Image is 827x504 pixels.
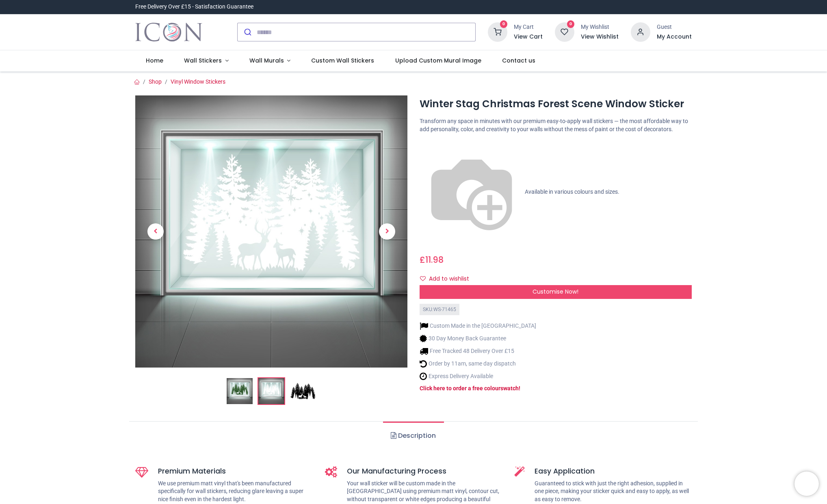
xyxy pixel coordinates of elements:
a: Previous [135,136,176,327]
a: Logo of Icon Wall Stickers [135,21,202,43]
iframe: Brevo live chat [795,472,819,496]
h5: Easy Application [535,466,692,476]
a: Wall Stickers [173,50,239,71]
span: Contact us [502,56,535,65]
span: Custom Wall Stickers [311,56,374,65]
a: Click here to order a free colour [420,385,500,392]
img: WS-71465-02 [135,95,407,368]
button: Add to wishlistAdd to wishlist [420,272,476,286]
span: Wall Murals [249,56,284,65]
p: We use premium matt vinyl that's been manufactured specifically for wall stickers, reducing glare... [158,480,313,504]
a: My Account [657,33,692,41]
span: Available in various colours and sizes. [525,188,619,195]
a: Shop [149,78,162,85]
div: Free Delivery Over £15 - Satisfaction Guarantee [135,3,253,11]
li: Free Tracked 48 Delivery Over £15 [420,347,536,355]
a: Description [383,422,444,450]
a: Vinyl Window Stickers [171,78,225,85]
i: Add to wishlist [420,276,426,281]
a: 0 [488,28,507,35]
sup: 0 [567,20,575,28]
button: Submit [238,23,257,41]
li: Order by 11am, same day dispatch [420,359,536,368]
span: Upload Custom Mural Image [395,56,481,65]
img: WS-71465-02 [258,378,284,404]
li: Custom Made in the [GEOGRAPHIC_DATA] [420,322,536,330]
img: color-wheel.png [420,140,524,244]
h5: Premium Materials [158,466,313,476]
span: Customise Now! [533,288,578,296]
a: View Cart [514,33,543,41]
span: 11.98 [425,254,444,266]
h5: Our Manufacturing Process [347,466,502,476]
p: Guaranteed to stick with just the right adhesion, supplied in one piece, making your sticker quic... [535,480,692,504]
img: Winter Stag Christmas Forest Scene Window Sticker [227,378,253,404]
div: My Cart [514,23,543,31]
span: £ [420,254,444,266]
img: WS-71465-03 [290,378,316,404]
div: Guest [657,23,692,31]
h1: Winter Stag Christmas Forest Scene Window Sticker [420,97,692,111]
sup: 0 [500,20,508,28]
img: Icon Wall Stickers [135,21,202,43]
a: Wall Murals [239,50,301,71]
a: 0 [555,28,574,35]
li: 30 Day Money Back Guarantee [420,334,536,343]
a: ! [519,385,520,392]
div: SKU: WS-71465 [420,304,459,316]
span: Home [146,56,163,65]
a: View Wishlist [581,33,619,41]
div: My Wishlist [581,23,619,31]
li: Express Delivery Available [420,372,536,381]
p: Transform any space in minutes with our premium easy-to-apply wall stickers — the most affordable... [420,117,692,133]
iframe: Customer reviews powered by Trustpilot [521,3,692,11]
span: Wall Stickers [184,56,222,65]
span: Previous [147,223,164,240]
a: Next [367,136,407,327]
span: Next [379,223,395,240]
a: swatch [500,385,519,392]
